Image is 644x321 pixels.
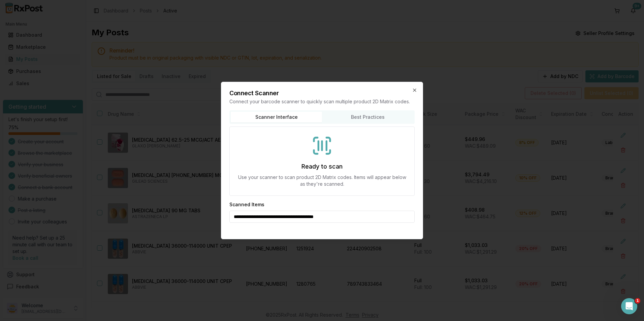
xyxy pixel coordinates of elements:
[229,201,264,208] h3: Scanned Items
[238,174,406,187] p: Use your scanner to scan product 2D Matrix codes. Items will appear below as they're scanned.
[231,112,322,122] button: Scanner Interface
[322,112,413,122] button: Best Practices
[301,162,343,171] h3: Ready to scan
[621,298,637,314] iframe: Intercom live chat
[635,298,640,304] span: 1
[229,90,415,96] h2: Connect Scanner
[229,98,415,105] p: Connect your barcode scanner to quickly scan multiple product 2D Matrix codes.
